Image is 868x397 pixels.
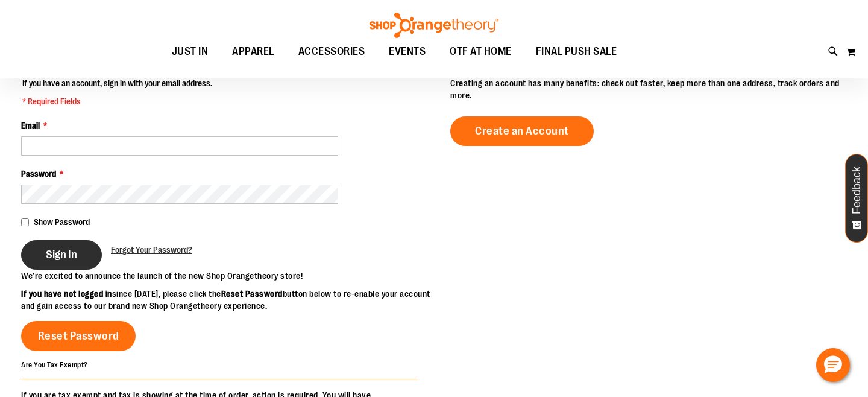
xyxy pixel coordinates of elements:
[286,38,377,66] a: ACCESSORIES
[21,240,102,270] button: Sign In
[232,38,274,65] span: APPAREL
[816,348,850,382] button: Hello, have a question? Let’s chat.
[21,270,434,282] p: We’re excited to announce the launch of the new Shop Orangetheory store!
[845,154,868,243] button: Feedback - Show survey
[536,38,617,65] span: FINAL PUSH SALE
[34,217,90,227] span: Show Password
[450,38,512,65] span: OTF AT HOME
[38,329,119,343] span: Reset Password
[221,289,283,299] strong: Reset Password
[22,95,212,107] span: * Required Fields
[21,361,88,369] strong: Are You Tax Exempt?
[475,124,569,138] span: Create an Account
[46,248,77,261] span: Sign In
[21,169,56,179] span: Password
[21,77,213,107] legend: If you have an account, sign in with your email address.
[368,13,500,38] img: Shop Orangetheory
[377,38,438,66] a: EVENTS
[389,38,426,65] span: EVENTS
[172,38,209,65] span: JUST IN
[111,245,192,255] span: Forgot Your Password?
[111,244,192,256] a: Forgot Your Password?
[524,38,629,66] a: FINAL PUSH SALE
[220,38,286,66] a: APPAREL
[450,77,847,101] p: Creating an account has many benefits: check out faster, keep more than one address, track orders...
[21,121,40,130] span: Email
[21,288,434,312] p: since [DATE], please click the button below to re-enable your account and gain access to our bran...
[160,38,221,66] a: JUST IN
[21,321,136,351] a: Reset Password
[851,167,863,214] span: Feedback
[438,38,524,66] a: OTF AT HOME
[298,38,365,65] span: ACCESSORIES
[21,289,112,299] strong: If you have not logged in
[450,116,594,146] a: Create an Account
